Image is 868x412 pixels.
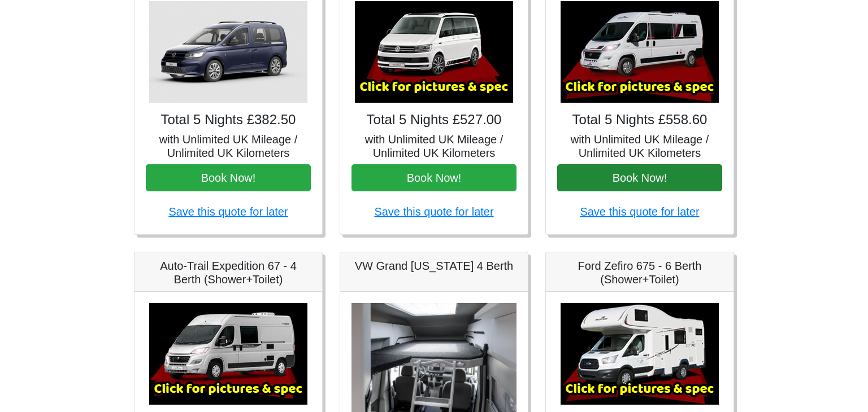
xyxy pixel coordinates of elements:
[561,1,719,103] img: Auto-Trail Expedition 66 - 2 Berth (Shower+Toilet)
[149,1,307,103] img: VW Caddy California Maxi
[374,205,493,218] a: Save this quote for later
[351,259,517,273] h5: VW Grand [US_STATE] 4 Berth
[146,164,311,191] button: Book Now!
[351,133,517,160] h5: with Unlimited UK Mileage / Unlimited UK Kilometers
[557,259,722,286] h5: Ford Zefiro 675 - 6 Berth (Shower+Toilet)
[580,205,699,218] a: Save this quote for later
[146,133,311,160] h5: with Unlimited UK Mileage / Unlimited UK Kilometers
[149,303,307,405] img: Auto-Trail Expedition 67 - 4 Berth (Shower+Toilet)
[557,164,722,191] button: Book Now!
[351,164,517,191] button: Book Now!
[557,133,722,160] h5: with Unlimited UK Mileage / Unlimited UK Kilometers
[146,259,311,286] h5: Auto-Trail Expedition 67 - 4 Berth (Shower+Toilet)
[168,205,288,218] a: Save this quote for later
[146,112,311,128] h4: Total 5 Nights £382.50
[351,112,517,128] h4: Total 5 Nights £527.00
[557,112,722,128] h4: Total 5 Nights £558.60
[561,303,719,405] img: Ford Zefiro 675 - 6 Berth (Shower+Toilet)
[355,1,513,103] img: VW California Ocean T6.1 (Auto, Awning)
